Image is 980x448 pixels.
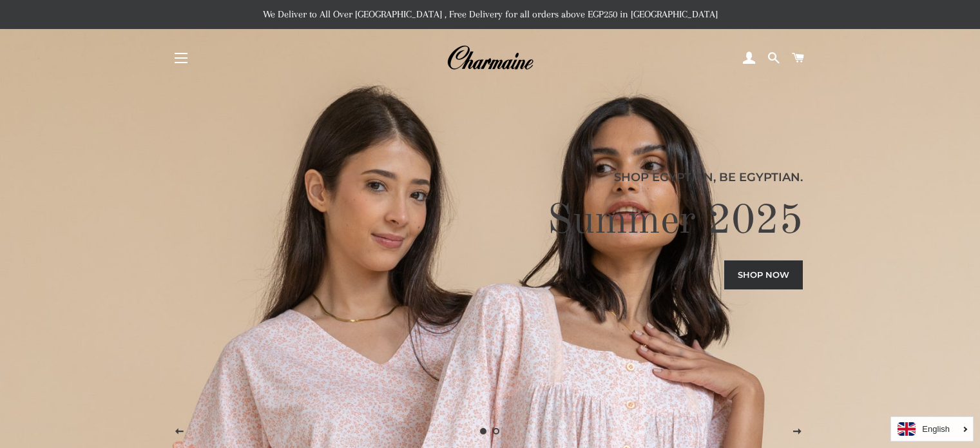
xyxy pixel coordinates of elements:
[177,168,803,186] p: Shop Egyptian, Be Egyptian.
[781,416,813,448] button: Next slide
[922,425,950,433] i: English
[447,44,533,72] img: Charmaine Egypt
[163,416,195,448] button: Previous slide
[477,425,490,438] a: Slide 1, current
[724,260,803,289] a: Shop now
[490,425,503,438] a: Load slide 2
[898,422,966,436] a: English
[177,196,803,248] h2: Summer 2025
